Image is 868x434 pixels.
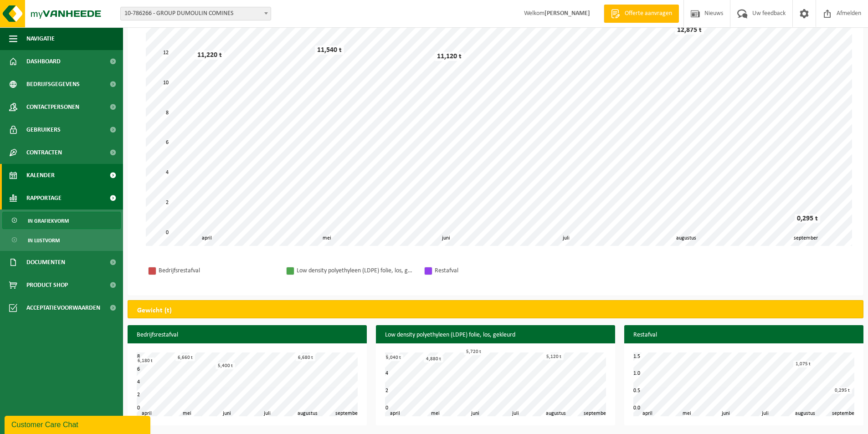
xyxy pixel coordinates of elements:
div: 5,040 t [384,354,403,361]
div: 6,680 t [296,354,315,361]
span: Product Shop [26,274,68,296]
div: 6,660 t [175,354,195,361]
span: Contactpersonen [26,96,79,118]
span: Offerte aanvragen [622,9,674,18]
span: 10-786266 - GROUP DUMOULIN COMINES [120,7,271,20]
div: 5,400 t [216,363,235,369]
div: 4,880 t [424,356,443,363]
a: Offerte aanvragen [604,5,679,23]
h2: Gewicht (t) [128,301,181,321]
div: 1,075 t [793,361,813,368]
div: 11,220 t [195,51,224,60]
h3: Low density polyethyleen (LDPE) folie, los, gekleurd [376,325,615,345]
h3: Restafval [624,325,863,345]
span: Navigatie [26,27,55,50]
iframe: chat widget [5,414,152,434]
div: 0,295 t [795,214,820,223]
a: In grafiekvorm [2,212,121,229]
span: Rapportage [26,187,62,209]
span: In lijstvorm [28,232,60,249]
div: 12,875 t [675,26,704,35]
strong: [PERSON_NAME] [544,10,590,17]
span: Documenten [26,251,65,274]
span: Contracten [26,141,62,164]
div: 6,180 t [135,357,155,364]
a: In lijstvorm [2,231,121,249]
div: 0,295 t [832,387,852,394]
div: 11,540 t [315,46,344,55]
span: Acceptatievoorwaarden [26,296,100,319]
div: Restafval [435,265,553,276]
div: 5,720 t [464,348,483,355]
div: Low density polyethyleen (LDPE) folie, los, gekleurd [297,265,415,276]
span: In grafiekvorm [28,212,69,230]
span: 10-786266 - GROUP DUMOULIN COMINES [121,7,271,20]
span: Kalender [26,164,55,187]
h3: Bedrijfsrestafval [128,325,367,345]
div: 5,120 t [544,353,564,360]
span: Dashboard [26,50,61,73]
div: 11,120 t [435,52,464,61]
span: Bedrijfsgegevens [26,73,80,96]
div: Bedrijfsrestafval [159,265,277,276]
span: Gebruikers [26,118,61,141]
